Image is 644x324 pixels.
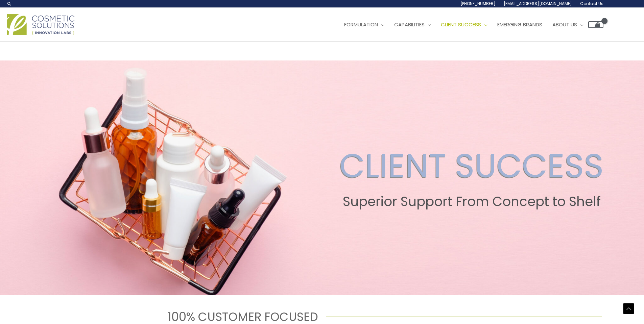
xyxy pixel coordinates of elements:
span: Capabilities [394,21,425,28]
a: Search icon link [7,1,12,6]
span: Client Success [441,21,481,28]
span: Formulation [344,21,378,28]
span: About Us [552,21,577,28]
nav: Site Navigation [334,15,603,35]
a: Formulation [339,15,389,35]
h2: CLIENT SUCCESS [339,146,604,186]
a: Emerging Brands [492,15,547,35]
a: About Us [547,15,588,35]
img: Cosmetic Solutions Logo [7,14,74,35]
a: Capabilities [389,15,436,35]
span: [PHONE_NUMBER] [460,1,496,6]
a: View Shopping Cart, empty [588,21,603,28]
h2: Superior Support From Concept to Shelf [339,194,604,209]
a: Client Success [436,15,492,35]
span: [EMAIL_ADDRESS][DOMAIN_NAME] [504,1,572,6]
span: Emerging Brands [497,21,542,28]
span: Contact Us [580,1,603,6]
